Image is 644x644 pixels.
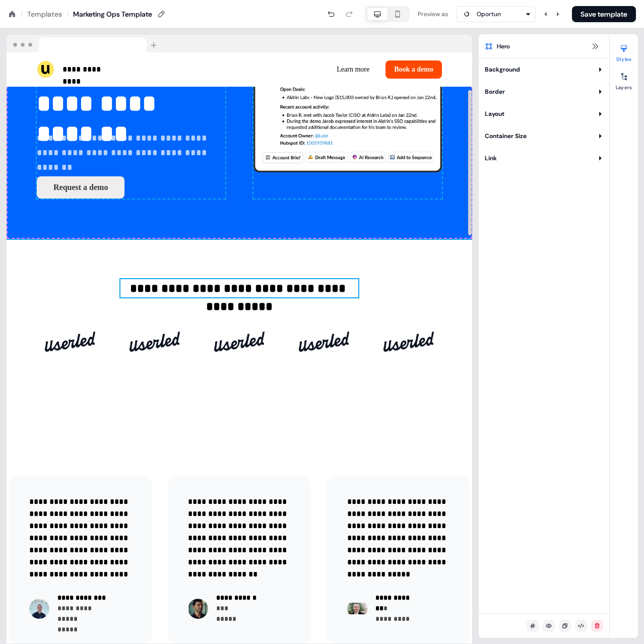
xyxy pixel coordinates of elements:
button: Book a demo [385,60,442,79]
div: Preview as [418,9,448,19]
img: Image [299,321,349,362]
img: Contact photo [347,599,367,619]
img: Contact photo [188,599,208,619]
button: Link [485,153,603,163]
img: Contact photo [29,599,49,619]
div: / [20,9,23,20]
button: Save template [572,6,636,22]
div: Link [485,153,497,163]
div: / [66,9,69,20]
span: Hero [497,41,510,51]
img: Browser topbar [7,35,161,53]
button: Layers [610,69,638,91]
div: Container Size [485,131,527,141]
div: Request a demo [37,176,225,199]
img: Image [383,321,434,362]
img: Image [45,321,95,362]
button: Oportun [456,6,536,22]
button: Styles [610,40,638,62]
img: Image [214,321,265,362]
button: Container Size [485,131,603,141]
button: Background [485,65,603,75]
button: Learn more [329,60,377,79]
div: Layout [485,109,504,119]
div: Oportun [477,9,501,19]
a: Templates [27,9,62,19]
div: Border [485,87,505,97]
button: Layout [485,109,603,119]
div: Marketing Ops Template [73,9,152,19]
div: Background [485,65,520,75]
div: Learn moreBook a demo [243,60,442,79]
button: Border [485,87,603,97]
img: Image [130,321,180,362]
div: ImageImageImageImageImage [37,313,442,370]
button: Request a demo [37,176,124,199]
